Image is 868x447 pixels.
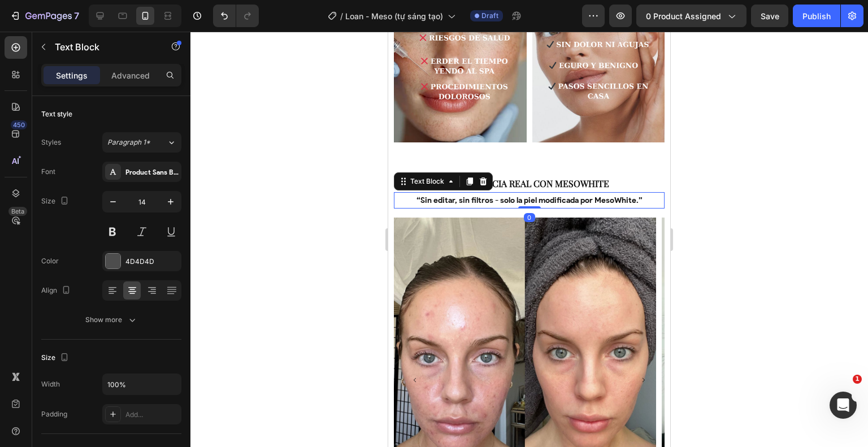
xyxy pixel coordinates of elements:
button: 7 [5,5,84,27]
button: Save [751,5,788,27]
span: “Sin editar, sin filtros - solo la piel modificada por MesoWhite.” [28,164,254,173]
p: 7 [74,9,79,23]
p: Text Block [55,40,151,54]
div: Text style [41,109,72,119]
button: Carousel Next Arrow [243,336,267,361]
span: 1 [853,375,862,384]
span: Experiencia real con MesoWhite [62,146,221,158]
iframe: Design area [388,32,670,447]
div: Undo/Redo [213,5,259,27]
div: Color [41,256,59,266]
div: Beta [8,207,27,216]
button: Paragraph 1* [102,132,181,153]
div: 0 [136,181,147,190]
div: 450 [11,120,27,129]
div: Rich Text Editor. Editing area: main [6,160,276,177]
span: / [340,10,343,22]
div: Width [41,379,60,389]
span: 0 product assigned [646,10,721,22]
div: Text Block [20,145,58,155]
div: Publish [802,10,831,22]
div: Size [41,350,71,366]
button: 0 product assigned [636,5,747,27]
div: Padding [41,409,67,419]
iframe: Intercom live chat [830,392,857,419]
div: Styles [41,137,61,147]
p: Settings [56,70,88,81]
span: Draft [481,11,498,21]
div: Font [41,167,55,177]
button: Publish [793,5,840,27]
button: Carousel Back Arrow [15,336,39,361]
span: Loan - Meso (tự sáng tạo) [345,10,443,22]
span: Save [761,11,779,21]
p: Advanced [111,70,150,81]
div: Size [41,194,71,209]
div: Add... [125,410,179,420]
div: 4D4D4D [125,257,179,267]
div: Product Sans Bold [125,167,179,177]
button: Show more [41,310,181,330]
div: Align [41,283,73,298]
div: Show more [85,314,138,326]
span: Paragraph 1* [107,137,150,147]
input: Auto [103,374,181,394]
